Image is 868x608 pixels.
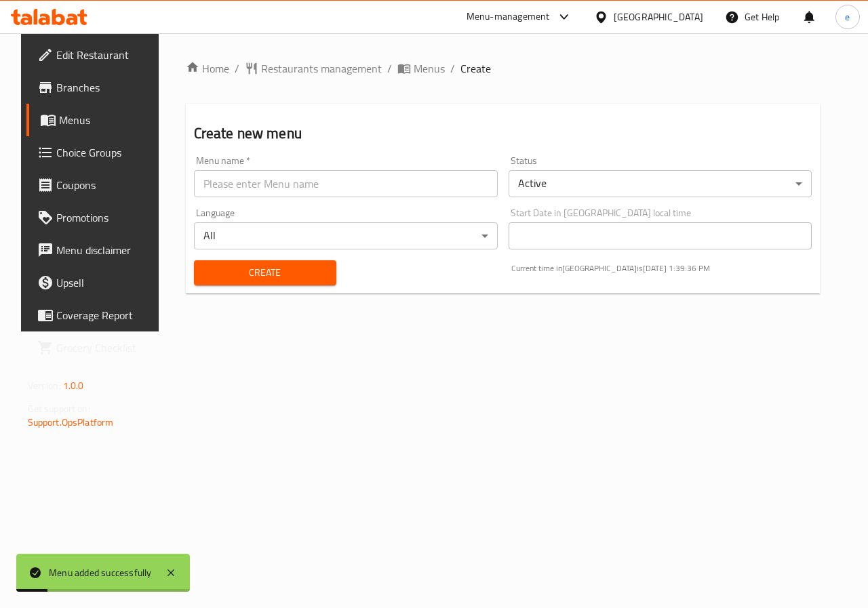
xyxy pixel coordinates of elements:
[414,60,445,77] span: Menus
[205,264,325,281] span: Create
[56,242,155,258] span: Menu disclaimer
[26,71,166,104] a: Branches
[56,209,155,226] span: Promotions
[387,60,392,77] li: /
[56,307,155,323] span: Coverage Report
[245,60,382,77] a: Restaurants management
[26,299,166,331] a: Coverage Report
[261,60,382,77] span: Restaurants management
[56,340,155,356] span: Grocery Checklist
[511,262,812,275] p: Current time in [GEOGRAPHIC_DATA] is [DATE] 1:39:36 PM
[194,170,498,197] input: Please enter Menu name
[28,377,61,394] span: Version:
[63,377,84,394] span: 1.0.0
[194,123,812,144] h2: Create new menu
[26,266,166,299] a: Upsell
[450,60,455,77] li: /
[509,170,812,197] div: Active
[26,201,166,234] a: Promotions
[194,222,498,249] div: All
[56,79,155,96] span: Branches
[56,275,155,291] span: Upsell
[26,234,166,266] a: Menu disclaimer
[26,39,166,71] a: Edit Restaurant
[614,9,703,24] div: [GEOGRAPHIC_DATA]
[186,60,821,77] nav: breadcrumb
[56,47,155,63] span: Edit Restaurant
[28,413,114,431] a: Support.OpsPlatform
[186,60,229,77] a: Home
[26,331,166,364] a: Grocery Checklist
[26,136,166,169] a: Choice Groups
[397,60,445,77] a: Menus
[56,177,155,193] span: Coupons
[194,260,336,285] button: Create
[845,9,850,24] span: e
[56,144,155,161] span: Choice Groups
[28,400,90,418] span: Get support on:
[26,104,166,136] a: Menus
[59,112,155,128] span: Menus
[235,60,239,77] li: /
[460,60,491,77] span: Create
[49,565,152,580] div: Menu added successfully
[26,169,166,201] a: Coupons
[467,9,550,25] div: Menu-management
